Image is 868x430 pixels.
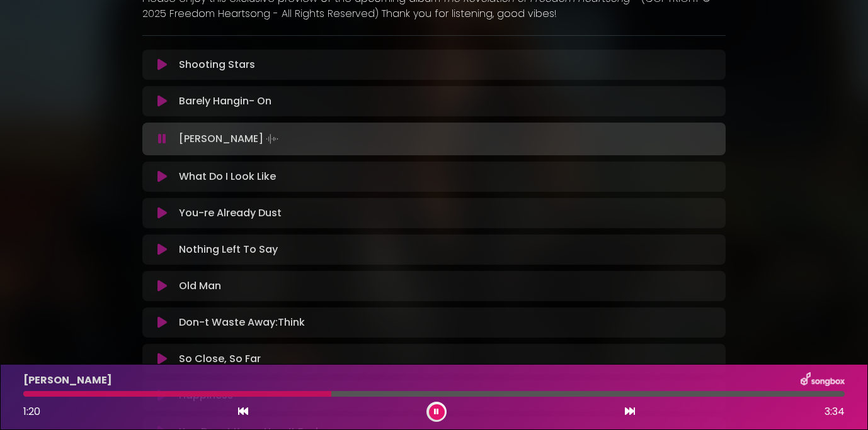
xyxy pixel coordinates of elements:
[179,278,221,294] p: Old Man
[179,169,276,184] p: What Do I Look Like
[179,206,282,221] p: You-re Already Dust
[179,242,278,257] p: Nothing Left To Say
[179,351,261,367] p: So Close, So Far
[23,373,112,388] p: [PERSON_NAME]
[179,130,281,148] p: [PERSON_NAME]
[23,404,40,419] span: 1:20
[179,57,255,72] p: Shooting Stars
[801,372,845,389] img: songbox-logo-white.png
[179,94,271,109] p: Barely Hangin- On
[263,130,281,148] img: waveform4.gif
[179,315,305,330] p: Don-t Waste Away:Think
[825,404,845,419] span: 3:34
